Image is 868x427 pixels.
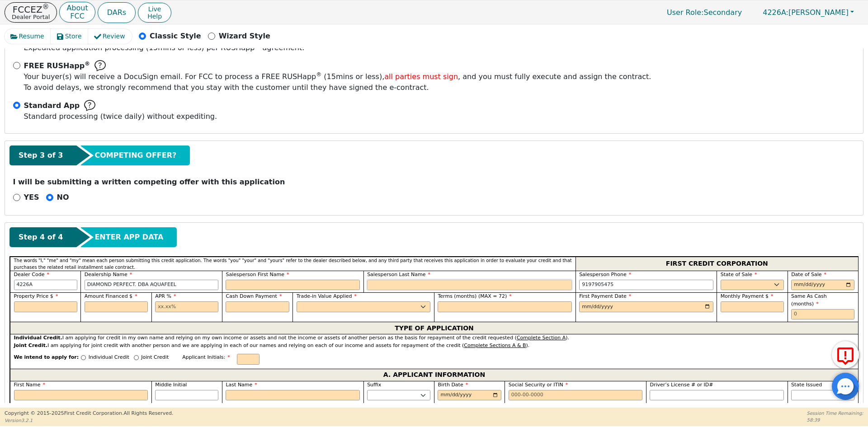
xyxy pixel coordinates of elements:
[316,71,321,78] sup: ®
[517,335,566,341] u: Complete Section A
[24,100,80,111] span: Standard App
[24,72,651,81] span: Your buyer(s) will receive a DocuSign email. For FCC to process a FREE RUSHapp ( 15 mins or less)...
[658,4,751,21] p: Secondary
[721,293,774,299] span: Monthly Payment $
[791,309,854,320] input: 0
[438,293,507,299] span: Terms (months) (MAX = 72)
[650,382,713,388] span: Driver’s License # or ID#
[367,272,430,277] span: Salesperson Last Name
[24,112,217,121] span: Standard processing (twice daily) without expediting.
[14,334,855,342] div: I am applying for credit in my own name and relying on my own income or assets and not the income...
[13,177,855,188] p: I will be submitting a written competing offer with this application
[85,61,90,67] sup: ®
[763,8,849,17] span: [PERSON_NAME]
[509,382,568,388] span: Social Security or ITIN
[84,100,95,111] img: Help Bubble
[579,280,713,291] input: 303-867-5309 x104
[138,3,171,23] button: LiveHelp
[85,272,132,277] span: Dealership Name
[791,272,826,277] span: Date of Sale
[219,31,270,42] p: Wizard Style
[66,5,88,12] p: About
[226,272,289,277] span: Salesperson First Name
[24,71,651,93] span: To avoid delays, we strongly recommend that you stay with the customer until they have signed the...
[297,293,357,299] span: Trade-in Value Applied
[10,257,576,271] div: The words "I," "me" and "my" mean each person submitting this credit application. The words "you"...
[5,417,173,424] p: Version 3.2.1
[123,410,173,416] span: All Rights Reserved.
[667,8,703,17] span: User Role :
[24,61,90,70] span: FREE RUSHapp
[658,4,751,21] a: User Role:Secondary
[155,382,187,388] span: Middle Initial
[791,280,854,291] input: YYYY-MM-DD
[57,192,69,203] p: NO
[14,293,58,299] span: Property Price $
[155,293,176,299] span: APR %
[438,390,501,401] input: YYYY-MM-DD
[94,150,176,161] span: COMPETING OFFER?
[12,14,50,20] p: Dealer Portal
[147,5,162,13] span: Live
[85,293,137,299] span: Amount Financed $
[14,335,62,341] strong: Individual Credit.
[19,150,63,161] span: Step 3 of 3
[5,29,51,44] button: Resume
[791,382,822,388] span: State Issued
[66,13,88,20] p: FCC
[14,342,855,350] div: I am applying for joint credit with another person and we are applying in each of our names and r...
[88,29,132,44] button: Review
[14,382,46,388] span: First Name
[509,403,642,408] p: Buyer 1 SSN Invalid Input
[59,2,95,23] button: AboutFCC
[14,343,47,348] strong: Joint Credit.
[141,354,169,361] p: Joint Credit
[807,417,863,423] p: 58:39
[226,382,257,388] span: Last Name
[89,354,129,361] p: Individual Credit
[395,322,474,334] span: TYPE OF APPLICATION
[509,390,643,401] input: 000-00-0000
[19,32,44,41] span: Resume
[24,192,39,203] p: YES
[464,343,526,348] u: Complete Sections A & B
[65,32,82,41] span: Store
[721,272,757,277] span: State of Sale
[383,369,485,381] span: A. APPLICANT INFORMATION
[98,2,136,23] button: DARs
[42,3,49,11] sup: ®
[367,382,381,388] span: Suffix
[5,2,57,23] button: FCCEZ®Dealer Portal
[51,29,89,44] button: Store
[666,258,768,270] span: FIRST CREDIT CORPORATION
[807,410,863,417] p: Session Time Remaining:
[384,72,458,81] span: all parties must sign
[579,293,631,299] span: First Payment Date
[832,341,859,368] button: Report Error to FCC
[103,32,125,41] span: Review
[14,272,49,277] span: Dealer Code
[226,293,282,299] span: Cash Down Payment
[94,232,163,243] span: ENTER APP DATA
[155,301,218,312] input: xx.xx%
[14,354,79,369] span: We intend to apply for:
[19,232,63,243] span: Step 4 of 4
[182,354,230,360] span: Applicant Initials:
[150,31,201,42] p: Classic Style
[579,272,631,277] span: Salesperson Phone
[438,382,468,388] span: Birth Date
[579,301,713,312] input: YYYY-MM-DD
[5,410,173,418] p: Copyright © 2015- 2025 First Credit Corporation.
[763,8,788,17] span: 4226A:
[753,5,863,19] button: 4226A:[PERSON_NAME]
[791,293,827,307] span: Same As Cash (months)
[147,13,162,20] span: Help
[12,5,50,14] p: FCCEZ
[94,60,106,71] img: Help Bubble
